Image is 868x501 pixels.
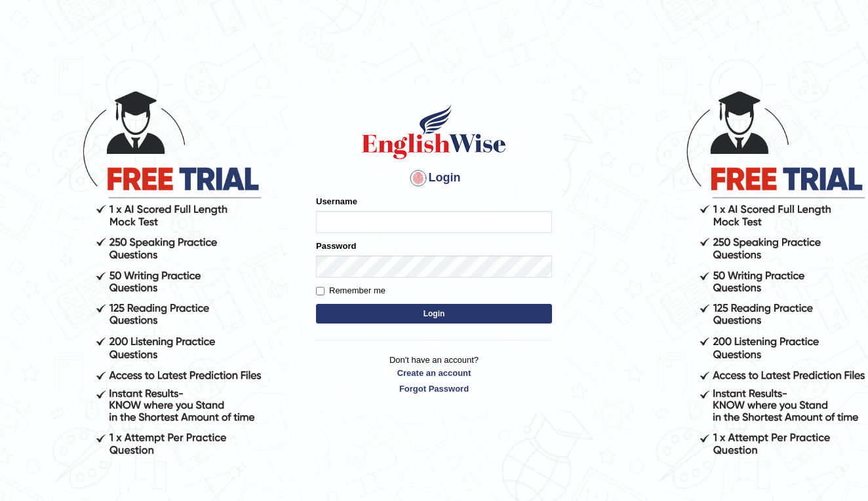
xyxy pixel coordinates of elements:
label: Username [316,195,357,208]
button: Login [316,304,552,324]
p: Don't have an account? [316,354,552,394]
input: Remember me [316,287,325,295]
label: Password [316,240,356,252]
a: Forgot Password [316,382,552,395]
label: Remember me [316,284,385,297]
img: Logo of English Wise sign in for intelligent practice with AI [359,102,509,161]
a: Create an account [316,367,552,379]
h4: Login [316,168,552,189]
